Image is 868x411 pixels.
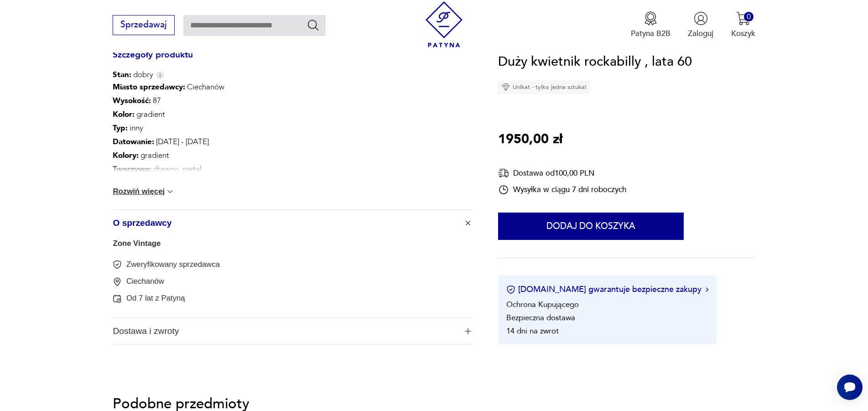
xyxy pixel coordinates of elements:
[113,109,135,120] b: Kolor:
[498,167,509,179] img: Ikona dostawy
[506,285,515,294] img: Ikona certyfikatu
[113,69,153,80] span: dobry
[113,239,161,248] a: Zone Vintage
[113,210,472,236] button: Ikona plusaO sprzedawcy
[113,162,261,176] p: drewno, metal
[498,167,626,179] div: Dostawa od 100,00 PLN
[113,397,755,411] p: Podobne przedmioty
[631,11,670,39] button: Patyna B2B
[126,260,220,270] p: Zweryfikowany sprzedawca
[688,28,713,39] p: Zaloguj
[644,11,658,26] img: Ikona medalu
[731,28,755,39] p: Koszyk
[694,11,708,26] img: Ikonka użytkownika
[113,294,122,303] img: Od 7 lat z Patyną
[463,219,473,228] img: Ikona plusa
[506,299,579,310] li: Ochrona Kupującego
[631,11,670,39] a: Ikona medaluPatyna B2B
[126,276,164,287] p: Ciechanów
[113,123,128,133] b: Typ :
[113,135,261,149] p: [DATE] - [DATE]
[113,82,185,92] b: Miasto sprzedawcy :
[506,326,559,336] li: 14 dni na zwrot
[736,11,750,26] img: Ikona koszyka
[113,150,139,161] b: Kolory :
[113,210,457,236] span: O sprzedawcy
[631,28,670,39] p: Patyna B2B
[744,12,754,21] div: 0
[498,184,626,195] div: Wysyłka w ciągu 7 dni roboczych
[113,69,131,80] b: Stan:
[421,1,467,47] img: Patyna - sklep z meblami i dekoracjami vintage
[113,52,472,70] h3: Szczegóły produktu
[113,260,122,269] img: Zweryfikowany sprzedawca
[113,187,175,196] button: Rozwiń więcej
[113,164,151,174] b: Tworzywo :
[166,187,175,196] img: chevron down
[113,318,472,344] button: Ikona plusaDostawa i zwroty
[837,375,863,400] iframe: Smartsupp widget button
[307,18,320,31] button: Szukaj
[498,129,562,150] p: 1950,00 zł
[502,83,510,91] img: Ikona diamentu
[731,11,755,39] button: 0Koszyk
[113,318,457,344] span: Dostawa i zwroty
[113,94,261,108] p: 87
[498,213,684,240] button: Dodaj do koszyka
[113,149,261,162] p: gradient
[498,80,590,94] div: Unikat - tylko jedna sztuka!
[113,80,261,94] p: Ciechanów
[706,287,708,292] img: Ikona strzałki w prawo
[113,22,174,29] a: Sprzedawaj
[113,121,261,135] p: inny
[156,71,164,79] img: Info icon
[113,15,174,35] button: Sprzedawaj
[113,95,151,106] b: Wysokość :
[113,236,472,317] div: Ikona plusaO sprzedawcy
[113,108,261,121] p: gradient
[113,277,122,286] img: Ciechanów
[506,284,708,295] button: [DOMAIN_NAME] gwarantuje bezpieczne zakupy
[113,136,154,147] b: Datowanie :
[688,11,713,39] button: Zaloguj
[498,52,692,73] h1: Duży kwietnik rockabilly , lata 60
[465,328,471,334] img: Ikona plusa
[506,312,575,323] li: Bezpieczna dostawa
[126,293,185,304] p: Od 7 lat z Patyną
